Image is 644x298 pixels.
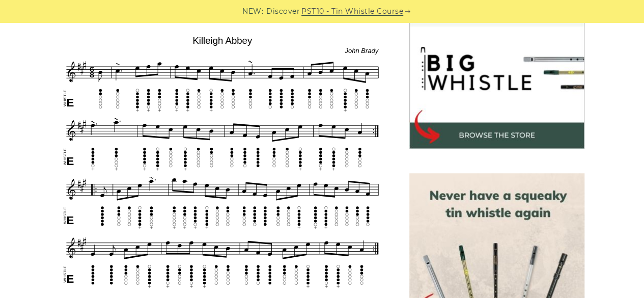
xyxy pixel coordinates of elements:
[60,32,385,290] img: Killeigh Abbey Tin Whistle Tabs & Sheet Music
[266,6,300,17] span: Discover
[242,6,263,17] span: NEW:
[301,6,403,17] a: PST10 - Tin Whistle Course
